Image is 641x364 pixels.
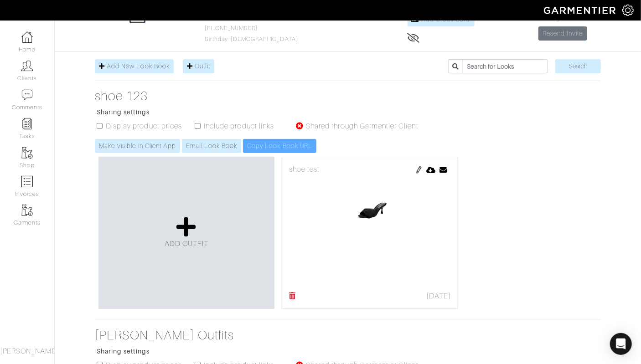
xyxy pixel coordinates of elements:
span: ADD OUTFIT [165,240,208,248]
a: ADD OUTFIT [165,216,208,249]
img: garments-icon-b7da505a4dc4fd61783c78ac3ca0ef83fa9d6f193b1c9dc38574b1d14d53ca28.png [21,147,33,159]
a: Add New Look Book [95,59,174,73]
img: garments-icon-b7da505a4dc4fd61783c78ac3ca0ef83fa9d6f193b1c9dc38574b1d14d53ca28.png [21,205,33,216]
div: Open Intercom Messenger [610,333,632,355]
img: gear-icon-white-bd11855cb880d31180b6d7d6211b90ccbf57a29d726f0c71d8c61bd08dd39cc2.png [622,5,634,16]
img: 1758228990.png [289,175,451,289]
span: [PHONE_NUMBER] Birthday: [DEMOGRAPHIC_DATA] [205,14,307,42]
label: Shared through Garmentier Client [306,121,419,132]
a: Outfit [183,59,214,73]
p: Sharing settings [97,108,428,117]
span: Add New Look Book [107,62,170,70]
a: Make Visible in Client App [95,139,180,153]
label: Display product prices [106,121,182,132]
input: Search [555,59,601,73]
span: Add Credit Card [421,15,470,23]
a: Resend Invite [538,26,587,41]
img: pen-cf24a1663064a2ec1b9c1bd2387e9de7a2fa800b781884d57f21acf72779bad2.png [415,166,423,174]
img: comment-icon-a0a6a9ef722e966f86d9cbdc48e553b5cf19dbc54f86b18d962a5391bc8f6eb6.png [21,89,33,101]
img: dashboard-icon-dbcd8f5a0b271acd01030246c82b418ddd0df26cd7fceb0bd07c9910d44c42f6.png [21,31,33,43]
a: shoe 123 [95,88,428,104]
span: Outfit [195,62,210,70]
input: Search for Looks [463,59,548,73]
span: [DATE] [426,291,451,302]
p: Sharing settings [97,347,428,356]
a: Email Look Book [182,139,241,153]
a: [PERSON_NAME] Outfits [95,328,428,343]
img: garmentier-logo-header-white-b43fb05a5012e4ada735d5af1a66efaba907eab6374d6393d1fbf88cb4ef424d.png [539,2,622,18]
img: reminder-icon-8004d30b9f0a5d33ae49ab947aed9ed385cf756f9e5892f1edd6e32f2345188e.png [21,118,33,129]
img: clients-icon-6bae9207a08558b7cb47a8932f037763ab4055f8c8b6bfacd5dc20c3e0201464.png [21,60,33,72]
div: shoe test [289,164,451,175]
label: Include product links [204,121,274,132]
img: orders-icon-0abe47150d42831381b5fb84f609e132dff9fe21cb692f30cb5eec754e2cba89.png [21,176,33,187]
